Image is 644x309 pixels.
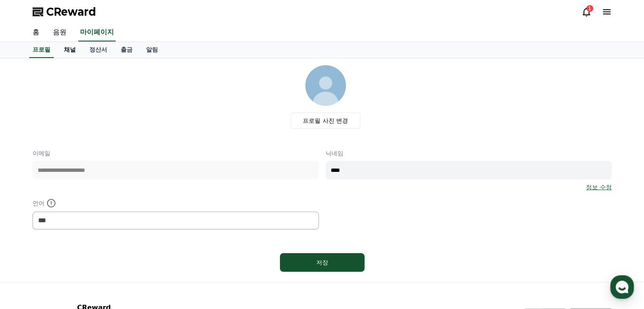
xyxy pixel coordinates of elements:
p: 닉네임 [326,149,612,157]
a: 정보 수정 [586,183,611,191]
a: 대화 [56,239,109,260]
a: 홈 [26,24,46,41]
label: 프로필 사진 변경 [290,113,360,129]
a: 알림 [139,42,165,58]
span: 대화 [77,252,88,259]
div: 1 [586,5,593,12]
a: 음원 [46,24,73,41]
p: 이메일 [33,149,319,157]
button: 저장 [280,253,365,272]
a: 출금 [114,42,139,58]
a: 프로필 [29,42,54,58]
a: 1 [581,7,591,17]
a: 설정 [109,239,163,260]
span: 홈 [27,251,32,258]
span: CReward [46,5,96,19]
a: 채널 [57,42,83,58]
a: 마이페이지 [78,24,116,41]
a: 홈 [3,239,56,260]
a: 정산서 [83,42,114,58]
p: 언어 [33,198,319,208]
a: CReward [33,5,96,19]
img: profile_image [305,65,346,106]
span: 설정 [131,251,141,258]
div: 저장 [297,258,348,267]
